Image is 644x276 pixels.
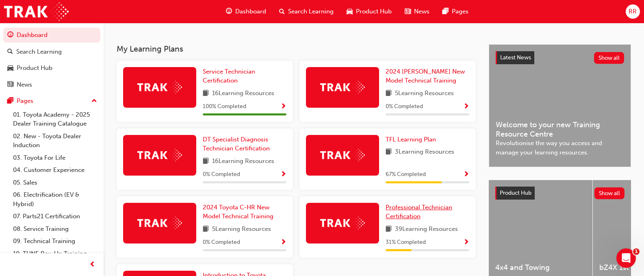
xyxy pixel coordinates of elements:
[386,170,426,179] span: 67 % Completed
[10,235,100,248] a: 09. Technical Training
[137,81,182,93] img: Trak
[495,263,586,272] span: 4x4 and Towing
[226,7,232,17] span: guage-icon
[280,103,286,111] span: Show Progress
[594,187,625,199] button: Show all
[16,47,62,57] div: Search Learning
[4,2,69,21] img: Trak
[3,77,100,92] a: News
[17,63,52,73] div: Product Hub
[463,171,469,178] span: Show Progress
[203,204,273,220] span: 2024 Toyota C-HR New Model Technical Training
[273,3,340,20] a: search-iconSearch Learning
[203,135,286,153] a: DT Specialist Diagnosis Technician Certification
[10,164,100,176] a: 04. Customer Experience
[203,170,240,179] span: 0 % Completed
[10,189,100,210] a: 06. Electrification (EV & Hybrid)
[3,93,100,109] button: Pages
[452,7,468,16] span: Pages
[10,210,100,223] a: 07. Parts21 Certification
[463,170,469,180] button: Show Progress
[442,7,449,17] span: pages-icon
[203,68,255,85] span: Service Technician Certification
[3,61,100,76] a: Product Hub
[395,89,454,99] span: 5 Learning Resources
[495,187,624,200] a: Product HubShow all
[463,103,469,111] span: Show Progress
[386,102,423,111] span: 0 % Completed
[414,7,429,16] span: News
[212,224,271,235] span: 5 Learning Resources
[137,217,182,229] img: Trak
[10,130,100,152] a: 02. New - Toyota Dealer Induction
[280,237,286,248] button: Show Progress
[212,156,274,167] span: 16 Learning Resources
[347,7,353,17] span: car-icon
[10,223,100,235] a: 08. Service Training
[386,67,469,85] a: 2024 [PERSON_NAME] New Model Technical Training
[386,135,439,144] a: TFL Learning Plan
[356,7,392,16] span: Product Hub
[405,7,411,17] span: news-icon
[386,224,392,235] span: book-icon
[117,44,476,54] h3: My Learning Plans
[7,48,13,56] span: search-icon
[279,7,285,17] span: search-icon
[212,89,274,99] span: 16 Learning Resources
[489,44,631,167] a: Latest NewsShow allWelcome to your new Training Resource CentreRevolutionise the way you access a...
[395,147,454,157] span: 3 Learning Resources
[3,26,100,93] button: DashboardSearch LearningProduct HubNews
[203,67,286,85] a: Service Technician Certification
[463,102,469,112] button: Show Progress
[629,7,637,16] span: RR
[219,3,273,20] a: guage-iconDashboard
[3,28,100,43] a: Dashboard
[288,7,334,16] span: Search Learning
[203,156,209,167] span: book-icon
[386,238,426,247] span: 31 % Completed
[10,248,100,260] a: 10. TUNE Rev-Up Training
[463,237,469,248] button: Show Progress
[280,170,286,180] button: Show Progress
[436,3,475,20] a: pages-iconPages
[386,136,436,143] span: TFL Learning Plan
[10,152,100,164] a: 03. Toyota For Life
[386,203,469,221] a: Professional Technician Certification
[395,224,458,235] span: 39 Learning Resources
[320,217,365,229] img: Trak
[320,81,365,93] img: Trak
[386,89,392,99] span: book-icon
[496,51,624,64] a: Latest NewsShow all
[280,102,286,112] button: Show Progress
[616,248,636,268] iframe: Intercom live chat
[386,204,452,220] span: Professional Technician Certification
[500,54,531,61] span: Latest News
[10,176,100,189] a: 05. Sales
[235,7,266,16] span: Dashboard
[137,149,182,161] img: Trak
[280,171,286,178] span: Show Progress
[496,139,624,157] span: Revolutionise the way you access and manage your learning resources.
[203,89,209,99] span: book-icon
[17,80,32,89] div: News
[203,136,270,152] span: DT Specialist Diagnosis Technician Certification
[17,96,33,106] div: Pages
[398,3,436,20] a: news-iconNews
[280,239,286,246] span: Show Progress
[626,4,640,19] button: RR
[203,238,240,247] span: 0 % Completed
[203,102,246,111] span: 100 % Completed
[500,189,531,196] span: Product Hub
[463,239,469,246] span: Show Progress
[496,120,624,139] span: Welcome to your new Training Resource Centre
[91,96,97,106] span: up-icon
[594,52,624,64] button: Show all
[320,149,365,161] img: Trak
[386,68,465,85] span: 2024 [PERSON_NAME] New Model Technical Training
[7,32,13,39] span: guage-icon
[7,81,13,89] span: news-icon
[89,260,95,270] span: prev-icon
[10,109,100,130] a: 01. Toyota Academy - 2025 Dealer Training Catalogue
